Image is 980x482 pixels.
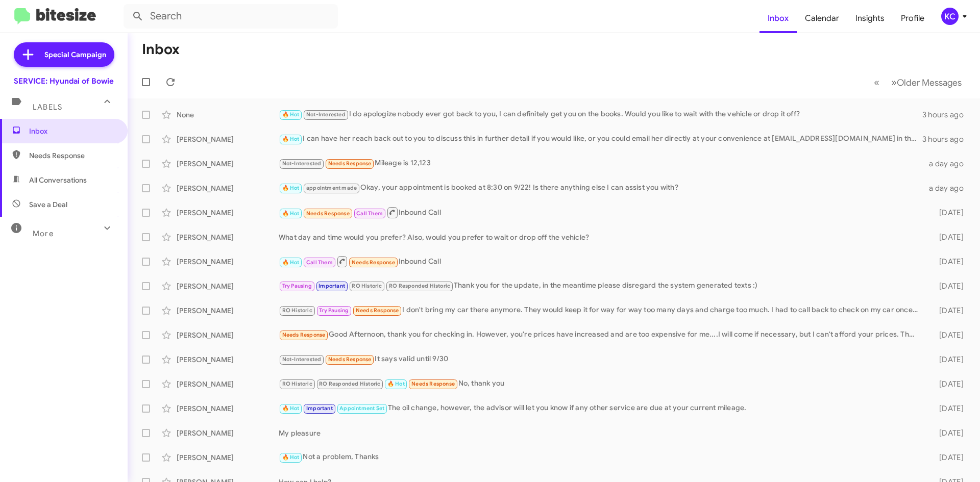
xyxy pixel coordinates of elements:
[389,283,450,289] span: RO Responded Historic
[306,259,333,266] span: Call Them
[923,403,972,414] div: [DATE]
[279,378,923,390] div: No, thank you
[282,160,322,167] span: Not-Interested
[279,182,923,194] div: Okay, your appointment is booked at 8:30 on 9/22! Is there anything else I can assist you with?
[177,159,279,169] div: [PERSON_NAME]
[279,255,923,268] div: Inbound Call
[306,210,350,217] span: Needs Response
[923,330,972,340] div: [DATE]
[177,354,279,365] div: [PERSON_NAME]
[29,175,87,185] span: All Conversations
[282,259,300,266] span: 🔥 Hot
[282,332,326,338] span: Needs Response
[279,206,923,219] div: Inbound Call
[306,111,346,118] span: Not-Interested
[33,229,54,238] span: More
[177,306,279,316] div: [PERSON_NAME]
[922,134,972,144] div: 3 hours ago
[923,232,972,242] div: [DATE]
[874,76,879,89] span: «
[279,329,923,341] div: Good Afternoon, thank you for checking in. However, you're prices have increased and are too expe...
[177,257,279,267] div: [PERSON_NAME]
[923,379,972,389] div: [DATE]
[282,380,312,387] span: RO Historic
[282,283,312,289] span: Try Pausing
[282,454,300,461] span: 🔥 Hot
[923,452,972,463] div: [DATE]
[177,403,279,414] div: [PERSON_NAME]
[279,158,923,169] div: Mileage is 12,123
[885,72,968,93] button: Next
[29,150,116,161] span: Needs Response
[941,8,959,25] div: KC
[177,428,279,438] div: [PERSON_NAME]
[33,103,62,112] span: Labels
[177,379,279,389] div: [PERSON_NAME]
[933,8,969,25] button: KC
[923,281,972,291] div: [DATE]
[14,42,114,67] a: Special Campaign
[352,283,382,289] span: RO Historic
[29,199,67,210] span: Save a Deal
[893,4,933,33] a: Profile
[306,185,357,191] span: appointment made
[319,380,380,387] span: RO Responded Historic
[923,183,972,193] div: a day ago
[279,109,922,120] div: I do apologize nobody ever got back to you, I can definitely get you on the books. Would you like...
[328,356,372,363] span: Needs Response
[282,307,312,314] span: RO Historic
[339,405,384,412] span: Appointment Set
[891,76,897,89] span: »
[177,110,279,120] div: None
[29,126,116,136] span: Inbox
[177,232,279,242] div: [PERSON_NAME]
[847,4,893,33] a: Insights
[177,134,279,144] div: [PERSON_NAME]
[759,4,797,33] a: Inbox
[923,354,972,365] div: [DATE]
[279,353,923,365] div: It says valid until 9/30
[387,380,405,387] span: 🔥 Hot
[797,4,847,33] a: Calendar
[124,4,338,29] input: Search
[279,232,923,242] div: What day and time would you prefer? Also, would you prefer to wait or drop off the vehicle?
[306,405,333,412] span: Important
[923,208,972,218] div: [DATE]
[279,402,923,414] div: The oil change, however, the advisor will let you know if any other service are due at your curre...
[923,306,972,316] div: [DATE]
[279,428,923,438] div: My pleasure
[282,111,300,118] span: 🔥 Hot
[923,257,972,267] div: [DATE]
[282,405,300,412] span: 🔥 Hot
[923,159,972,169] div: a day ago
[282,210,300,217] span: 🔥 Hot
[352,259,395,266] span: Needs Response
[279,305,923,316] div: I don't bring my car there anymore. They would keep it for way for way too many days and charge t...
[923,428,972,438] div: [DATE]
[868,72,886,93] button: Previous
[868,72,968,93] nav: Page navigation example
[922,110,972,120] div: 3 hours ago
[356,210,383,217] span: Call Them
[282,356,322,363] span: Not-Interested
[318,283,345,289] span: Important
[177,452,279,463] div: [PERSON_NAME]
[328,160,372,167] span: Needs Response
[356,307,399,314] span: Needs Response
[14,76,114,86] div: SERVICE: Hyundai of Bowie
[319,307,349,314] span: Try Pausing
[897,77,962,88] span: Older Messages
[282,185,300,191] span: 🔥 Hot
[177,183,279,193] div: [PERSON_NAME]
[177,208,279,218] div: [PERSON_NAME]
[411,380,455,387] span: Needs Response
[177,281,279,291] div: [PERSON_NAME]
[44,49,106,60] span: Special Campaign
[142,41,180,58] h1: Inbox
[279,133,922,145] div: I can have her reach back out to you to discuss this in further detail if you would like, or you ...
[279,451,923,463] div: Not a problem, Thanks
